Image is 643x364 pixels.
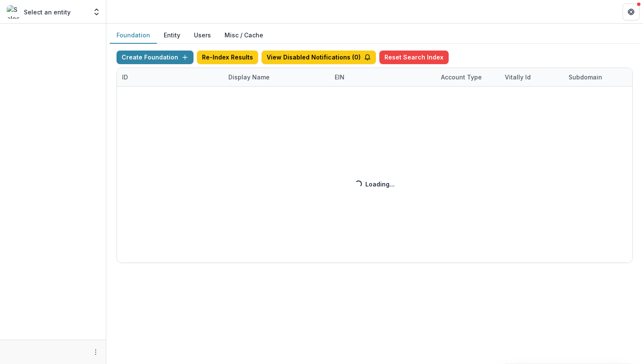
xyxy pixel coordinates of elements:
[91,3,102,20] button: Open entity switcher
[7,5,20,19] img: Select an entity
[91,347,101,357] button: More
[218,27,270,44] button: Misc / Cache
[157,27,187,44] button: Entity
[110,27,157,44] button: Foundation
[623,3,640,20] button: Get Help
[24,8,71,17] p: Select an entity
[187,27,218,44] button: Users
